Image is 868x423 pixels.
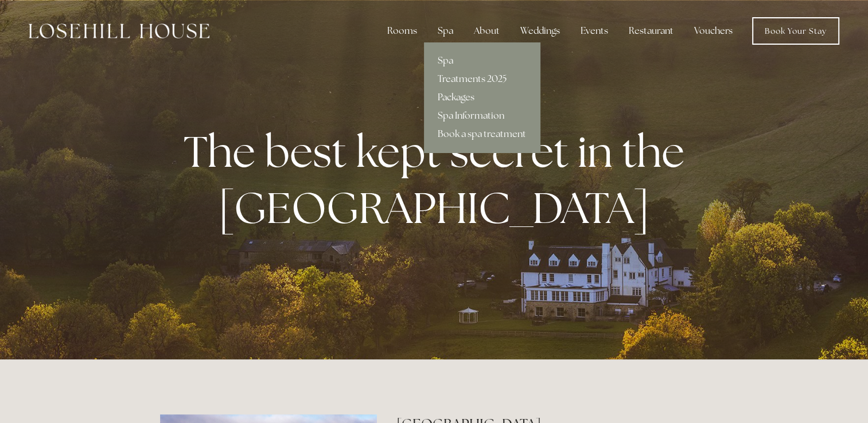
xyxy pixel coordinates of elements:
[29,23,209,38] img: Losehill House
[465,19,509,42] div: About
[620,19,683,42] div: Restaurant
[429,19,462,42] div: Spa
[685,19,742,42] a: Vouchers
[424,125,540,143] a: Book a spa treatment
[424,70,540,88] a: Treatments 2025
[424,88,540,107] a: Packages
[752,17,839,45] a: Book Your Stay
[571,19,617,42] div: Events
[378,19,426,42] div: Rooms
[424,107,540,125] a: Spa Information
[184,123,694,236] strong: The best kept secret in the [GEOGRAPHIC_DATA]
[424,52,540,70] a: Spa
[511,19,569,42] div: Weddings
